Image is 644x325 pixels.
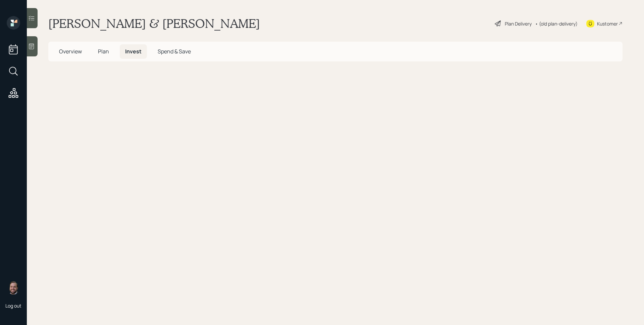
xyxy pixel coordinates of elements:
div: Log out [5,303,21,309]
span: Spend & Save [158,48,191,55]
span: Plan [98,48,109,55]
h1: [PERSON_NAME] & [PERSON_NAME] [48,16,260,31]
div: Kustomer [597,20,618,27]
img: james-distasi-headshot.png [7,281,20,294]
span: Overview [59,48,82,55]
div: Plan Delivery [505,20,532,27]
div: • (old plan-delivery) [535,20,578,27]
span: Invest [125,48,142,55]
